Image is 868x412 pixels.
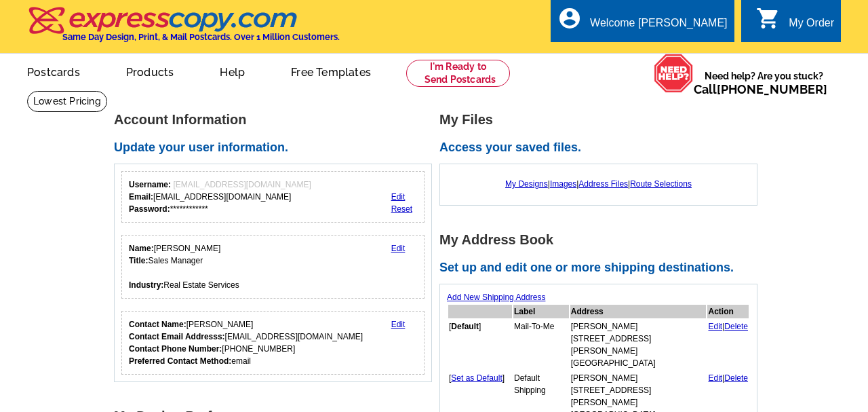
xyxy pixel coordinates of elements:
td: [ ] [448,320,512,370]
h1: My Files [439,113,765,127]
h1: My Address Book [439,233,765,247]
strong: Contact Phone Number: [129,344,222,354]
a: Delete [724,373,748,383]
strong: Name: [129,244,154,253]
h4: Same Day Design, Print, & Mail Postcards. Over 1 Million Customers. [62,32,340,42]
a: Reset [391,204,412,214]
strong: Title: [129,256,148,265]
i: shopping_cart [756,6,781,31]
strong: Contact Email Addresss: [129,332,225,341]
a: Address Files [578,179,628,189]
strong: Contact Name: [129,320,186,329]
i: account_circle [557,6,582,31]
a: Set as Default [451,373,502,383]
strong: Industry: [129,280,163,290]
h2: Update your user information. [114,141,439,155]
div: [PERSON_NAME] Sales Manager Real Estate Services [129,242,239,291]
a: Help [198,55,267,87]
a: Images [550,179,576,189]
span: Call [694,82,827,96]
td: | [707,320,749,370]
div: [PERSON_NAME] [EMAIL_ADDRESS][DOMAIN_NAME] [PHONE_NUMBER] email [129,318,363,367]
h2: Set up and edit one or more shipping destinations. [439,261,765,276]
div: Your login information. [121,171,425,223]
strong: Username: [129,180,171,189]
a: Edit [391,244,406,253]
th: Action [707,305,749,318]
div: Your personal details. [121,235,425,299]
a: Free Templates [269,55,393,87]
th: Label [513,305,569,318]
a: shopping_cart My Order [756,15,834,32]
h2: Access your saved files. [439,141,765,155]
th: Address [570,305,707,318]
a: Edit [708,373,722,383]
span: Need help? Are you stuck? [694,69,834,96]
a: Add New Shipping Address [447,293,545,302]
div: My Order [789,17,834,36]
a: Postcards [5,55,102,87]
div: | | | [447,171,750,197]
td: Mail-To-Me [513,320,569,370]
td: [PERSON_NAME] [STREET_ADDRESS][PERSON_NAME] [GEOGRAPHIC_DATA] [570,320,707,370]
a: Route Selections [630,179,692,189]
strong: Email: [129,192,153,202]
b: Default [451,322,479,331]
span: [EMAIL_ADDRESS][DOMAIN_NAME] [173,180,311,189]
a: Products [104,55,196,87]
strong: Preferred Contact Method: [129,356,231,366]
h1: Account Information [114,113,439,127]
div: Welcome [PERSON_NAME] [590,17,727,36]
a: Same Day Design, Print, & Mail Postcards. Over 1 Million Customers. [27,16,340,42]
a: Edit [391,320,406,329]
a: Edit [391,192,406,202]
a: Edit [708,322,722,331]
img: help [654,54,694,93]
a: My Designs [505,179,548,189]
div: Who should we contact regarding order issues? [121,311,425,375]
a: [PHONE_NUMBER] [717,82,827,96]
a: Delete [724,322,748,331]
strong: Password: [129,204,170,214]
